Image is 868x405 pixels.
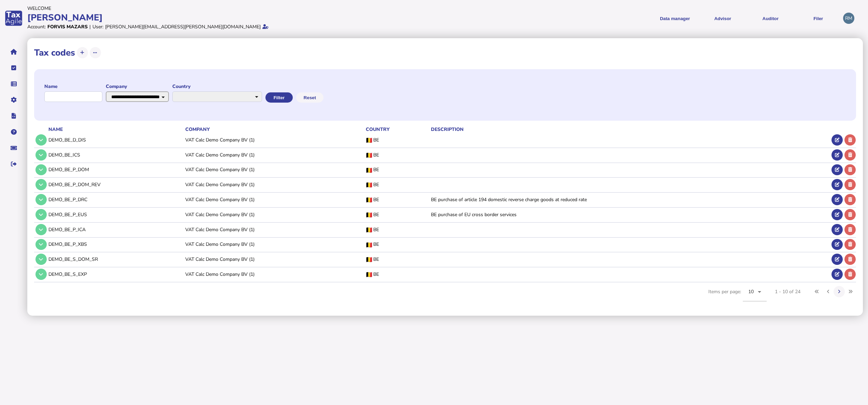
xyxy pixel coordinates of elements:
[6,109,21,123] button: Developer hub links
[6,61,21,75] button: Tasks
[35,224,47,235] button: Tax code details
[105,24,261,30] div: [PERSON_NAME][EMAIL_ADDRESS][PERSON_NAME][DOMAIN_NAME]
[831,269,843,280] button: Edit tax code
[366,196,429,203] div: BE
[844,269,856,280] button: Delete tax code
[106,83,169,90] label: Company
[366,126,429,133] div: Country
[844,149,856,161] button: Delete tax code
[35,164,47,176] button: Tax code details
[47,24,88,30] div: Forvis Mazars
[844,239,856,250] button: Delete tax code
[834,286,845,297] button: Next page
[831,239,843,250] button: Edit tax code
[35,209,47,220] button: Tax code details
[47,237,184,251] td: DEMO_BE_P_XBS
[366,211,429,218] div: BE
[47,252,184,266] td: DEMO_BE_S_DOM_SR
[831,224,843,235] button: Edit tax code
[831,254,843,265] button: Edit tax code
[35,179,47,190] button: Tax code details
[47,267,184,281] td: DEMO_BE_S_EXP
[184,237,364,251] td: VAT Calc Demo Company BV (1)
[366,256,429,262] div: BE
[47,133,184,147] td: DEMO_BE_D_DIS
[831,149,843,161] button: Edit tax code
[35,254,47,265] button: Tax code details
[823,286,834,297] button: Previous page
[844,179,856,190] button: Delete tax code
[47,163,184,177] td: DEMO_BE_P_DOM
[184,133,364,147] td: VAT Calc Demo Company BV (1)
[844,164,856,176] button: Delete tax code
[6,157,21,171] button: Sign out
[653,10,696,27] button: Shows a dropdown of Data manager options
[366,181,429,188] div: BE
[47,193,184,207] td: DEMO_BE_P_DRC
[47,207,184,221] td: DEMO_BE_P_EUS
[743,282,767,309] mat-form-field: Change page size
[366,241,429,247] div: BE
[44,83,102,90] label: Name
[366,153,373,158] img: BE flag
[366,226,429,233] div: BE
[366,197,373,202] img: BE flag
[708,282,767,309] div: Items per page:
[430,207,830,221] td: BE purchase of EU cross border services
[27,12,432,24] div: [PERSON_NAME]
[366,227,373,232] img: BE flag
[184,163,364,177] td: VAT Calc Demo Company BV (1)
[366,182,373,187] img: BE flag
[92,24,103,30] div: User:
[366,138,373,143] img: BE flag
[184,126,364,133] th: Company
[184,267,364,281] td: VAT Calc Demo Company BV (1)
[435,10,840,27] menu: navigate products
[844,224,856,235] button: Delete tax code
[89,24,91,30] div: |
[35,134,47,146] button: Tax code details
[831,209,843,220] button: Edit tax code
[811,286,823,297] button: First page
[27,5,432,12] div: Welcome
[366,212,373,217] img: BE flag
[47,126,184,133] th: Name
[184,178,364,192] td: VAT Calc Demo Company BV (1)
[430,126,830,133] th: Description
[831,134,843,146] button: Edit tax code
[748,288,754,295] span: 10
[47,222,184,236] td: DEMO_BE_P_ICA
[366,257,373,262] img: BE flag
[843,13,854,24] div: Profile settings
[35,149,47,161] button: Tax code details
[77,47,88,58] button: Add tax code
[6,93,21,107] button: Manage settings
[366,152,429,158] div: BE
[172,83,262,90] label: Country
[296,92,323,103] button: Reset
[6,45,21,59] button: Home
[366,166,429,173] div: BE
[844,194,856,205] button: Delete tax code
[844,209,856,220] button: Delete tax code
[34,47,75,59] h1: Tax codes
[27,24,46,30] div: Account:
[184,148,364,162] td: VAT Calc Demo Company BV (1)
[6,77,21,91] button: Data manager
[366,137,429,143] div: BE
[775,288,800,295] div: 1 - 10 of 24
[265,92,293,103] button: Filter
[366,271,429,277] div: BE
[844,134,856,146] button: Delete tax code
[844,254,856,265] button: Delete tax code
[184,193,364,207] td: VAT Calc Demo Company BV (1)
[184,207,364,221] td: VAT Calc Demo Company BV (1)
[6,141,21,155] button: Raise a support ticket
[366,242,373,247] img: BE flag
[701,10,744,27] button: Shows a dropdown of VAT Advisor options
[35,239,47,250] button: Tax code details
[262,24,269,29] i: Email verified
[831,194,843,205] button: Edit tax code
[35,269,47,280] button: Tax code details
